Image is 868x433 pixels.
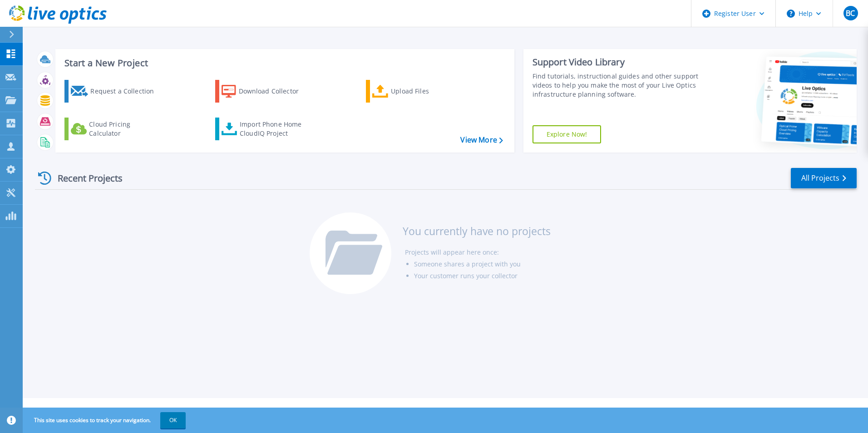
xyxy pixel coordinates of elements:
a: Upload Files [366,80,467,103]
div: Recent Projects [35,167,135,189]
h3: You currently have no projects [403,226,551,236]
a: Explore Now! [533,125,602,143]
button: OK [160,412,186,428]
div: Support Video Library [533,56,702,68]
div: Import Phone Home CloudIQ Project [240,120,311,138]
span: This site uses cookies to track your navigation. [25,412,186,428]
span: BC [846,10,855,17]
a: View More [460,136,503,144]
a: Cloud Pricing Calculator [64,118,166,140]
div: Find tutorials, instructional guides and other support videos to help you make the most of your L... [533,72,702,99]
li: Projects will appear here once: [405,246,551,258]
a: All Projects [791,168,857,188]
a: Download Collector [215,80,316,103]
div: Request a Collection [90,82,163,100]
div: Cloud Pricing Calculator [89,120,162,138]
a: Request a Collection [64,80,166,103]
div: Download Collector [239,82,311,100]
h3: Start a New Project [64,58,503,68]
li: Your customer runs your collector [414,270,551,282]
div: Upload Files [391,82,464,100]
li: Someone shares a project with you [414,258,551,270]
